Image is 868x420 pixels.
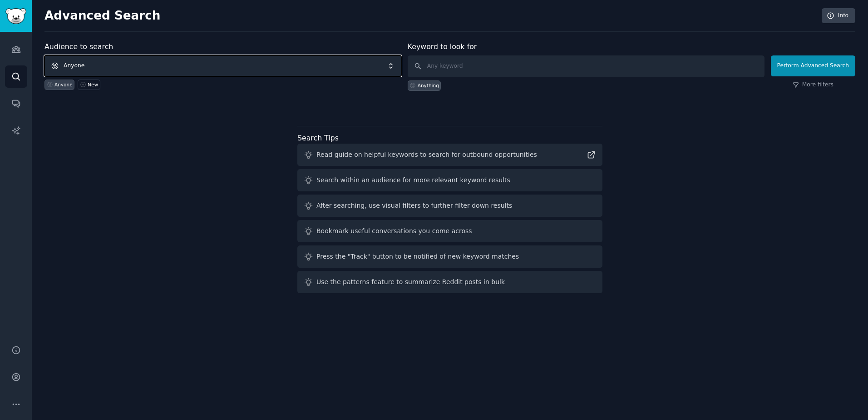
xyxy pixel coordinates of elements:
img: GummySearch logo [5,8,26,24]
label: Audience to search [44,42,113,51]
h2: Advanced Search [44,9,817,23]
div: Read guide on helpful keywords to search for outbound opportunities [316,150,537,160]
a: Info [822,8,855,24]
div: After searching, use visual filters to further filter down results [316,201,512,210]
div: Bookmark useful conversations you come across [316,226,472,236]
div: Press the "Track" button to be notified of new keyword matches [316,252,519,261]
div: New [88,81,98,88]
input: Any keyword [408,55,764,77]
button: Anyone [44,55,401,76]
a: More filters [793,81,833,89]
button: Perform Advanced Search [771,55,855,76]
div: Anything [418,82,439,89]
label: Keyword to look for [408,42,477,51]
div: Use the patterns feature to summarize Reddit posts in bulk [316,277,505,287]
a: New [78,80,100,90]
div: Anyone [54,81,73,88]
label: Search Tips [297,134,339,142]
div: Search within an audience for more relevant keyword results [316,175,510,185]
